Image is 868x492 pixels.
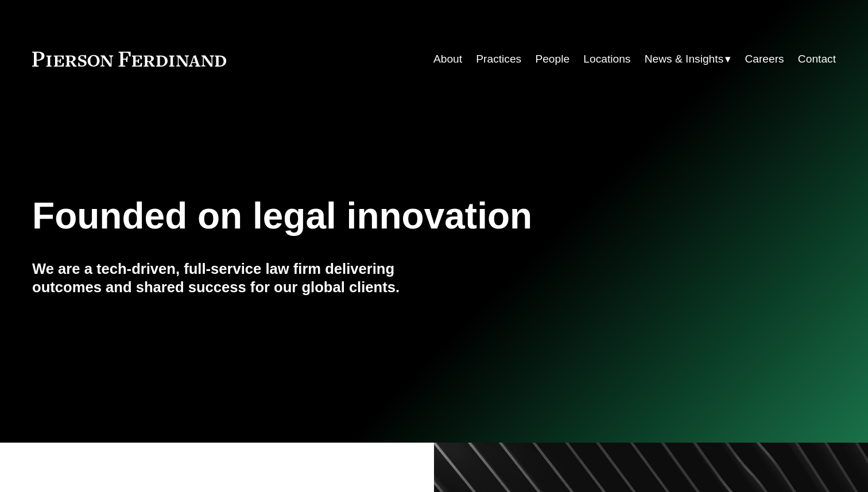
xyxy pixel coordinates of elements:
[645,49,724,69] span: News & Insights
[798,48,836,70] a: Contact
[32,195,702,237] h1: Founded on legal innovation
[745,48,784,70] a: Careers
[645,48,731,70] a: folder dropdown
[32,259,434,297] h4: We are a tech-driven, full-service law firm delivering outcomes and shared success for our global...
[476,48,521,70] a: Practices
[535,48,569,70] a: People
[433,48,462,70] a: About
[583,48,630,70] a: Locations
